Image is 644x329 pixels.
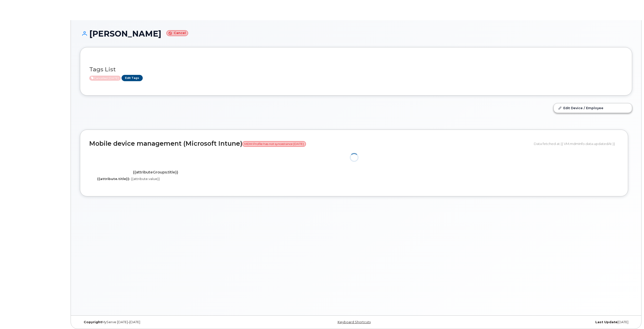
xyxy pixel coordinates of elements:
[122,75,143,81] a: Edit Tags
[80,29,632,38] h1: [PERSON_NAME]
[131,177,160,181] span: {{attribute.value}}
[166,30,188,36] small: Cancel
[89,76,121,81] span: Active
[242,141,306,147] span: MDM Profile has not synced since [DATE]
[338,320,371,324] a: Keyboard Shortcuts
[595,320,618,324] strong: Last Update
[534,139,619,148] div: Data fetched at {{ VM.mdmInfo.data.updatedAt }}
[89,66,623,73] h3: Tags List
[554,103,632,112] a: Edit Device / Employee
[80,320,264,324] div: MyServe [DATE]–[DATE]
[84,320,102,324] strong: Copyright
[93,170,218,174] h4: {{attributeGroups.title}}
[89,140,530,147] h2: Mobile device management (Microsoft Intune)
[97,176,130,181] label: {{attribute.title}}:
[448,320,632,324] div: [DATE]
